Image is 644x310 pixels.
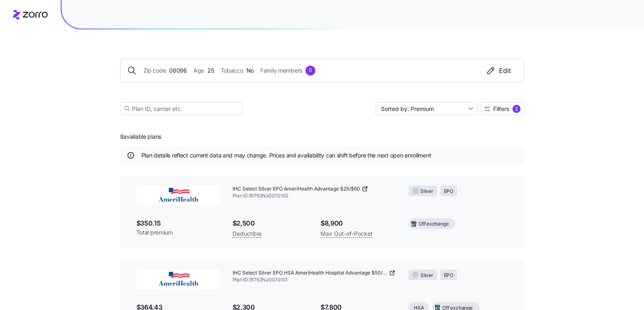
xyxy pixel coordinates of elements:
span: $8,900 [321,218,396,228]
span: EPO [444,272,453,279]
img: AmeriHealth [136,270,220,289]
span: Filters [493,106,509,112]
span: Plan ID: 91762NJ0070101 [233,277,396,283]
span: Off exchange [419,220,448,228]
span: Silver [420,272,433,279]
span: 08096 [169,66,187,75]
button: Filters2 [481,102,524,115]
span: Deductible [233,229,262,239]
span: 25 [207,66,214,75]
span: Age [193,66,204,75]
button: Edit [479,66,517,75]
span: No [246,66,254,75]
span: $2,500 [233,218,308,228]
span: Tobacco [221,66,243,75]
span: Plan details reflect current data and may change. Prices and availability can shift before the ne... [141,151,431,159]
div: 2 [512,105,521,113]
span: IHC Select Silver EPO AmeriHealth Advantage $25/$60 [233,186,360,193]
span: Family members [260,66,302,75]
span: 8 available plans [120,133,162,141]
input: Plan ID, carrier etc. [120,102,242,115]
span: Zip code [143,66,166,75]
div: Edit [486,66,511,75]
input: Sort by [376,102,477,115]
span: Total premium [136,228,220,237]
div: 0 [306,66,315,75]
span: Max Out-of-Pocket [321,229,373,239]
span: Silver [420,188,433,195]
img: AmeriHealth [136,186,220,205]
span: $350.15 [136,218,220,228]
span: Plan ID: 91762NJ0070102 [233,193,396,199]
span: IHC Select Silver EPO HSA AmeriHealth Hospital Advantage $50/$75 [233,270,388,277]
span: EPO [444,188,453,195]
